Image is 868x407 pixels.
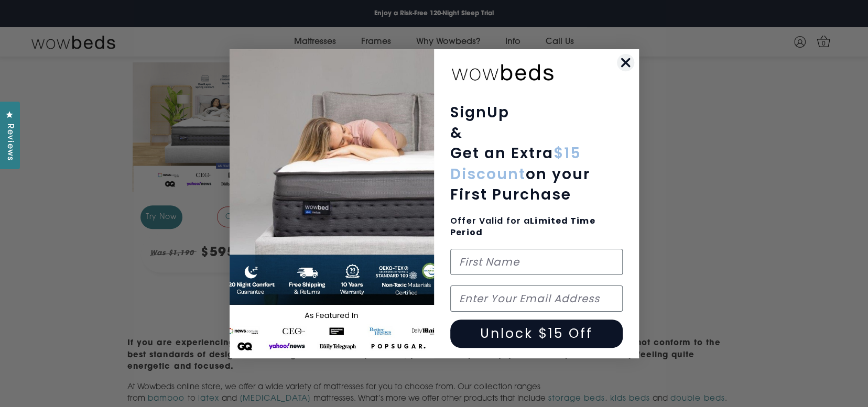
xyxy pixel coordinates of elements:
[450,143,590,204] span: Get an Extra on your First Purchase
[450,123,463,143] span: &
[450,143,581,184] span: $15 Discount
[450,215,595,238] span: Offer Valid for a
[450,320,623,348] button: Unlock $15 Off
[3,124,16,161] span: Reviews
[450,215,595,238] span: Limited Time Period
[616,53,635,72] button: Close dialog
[450,285,623,312] input: Enter Your Email Address
[230,49,435,358] img: 654b37c0-041b-4dc1-9035-2cedd1fa2a67.jpeg
[450,249,623,275] input: First Name
[450,102,509,123] span: SignUp
[450,57,555,86] img: wowbeds-logo-2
